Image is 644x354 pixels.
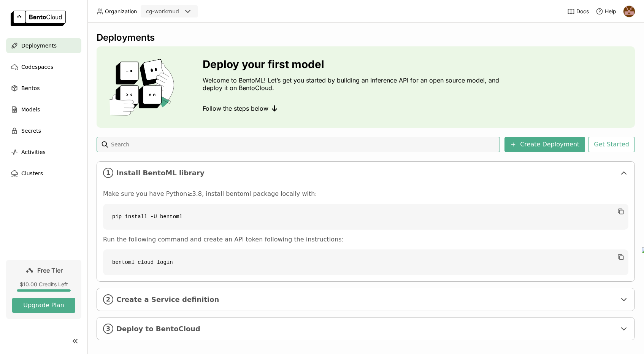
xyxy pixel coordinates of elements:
h3: Deploy your first model [203,58,503,70]
a: Docs [567,8,589,15]
img: cover onboarding [103,59,184,116]
span: Help [605,8,616,15]
a: Models [6,102,81,117]
a: Secrets [6,123,81,138]
p: Run the following command and create an API token following the instructions: [103,236,628,243]
span: Models [21,105,40,114]
span: Codespaces [21,62,53,71]
div: Help [596,8,616,15]
div: 1Install BentoML library [97,162,634,184]
span: Create a Service definition [116,295,616,304]
span: Organization [105,8,137,15]
span: Activities [21,148,46,157]
input: Search [110,138,497,151]
span: Deploy to BentoCloud [116,325,616,333]
span: Docs [576,8,589,15]
input: Selected cg-workmud. [180,8,181,16]
button: Upgrade Plan [12,298,75,313]
a: Codespaces [6,59,81,75]
button: Create Deployment [504,137,585,152]
p: Make sure you have Python≥3.8, install bentoml package locally with: [103,190,628,198]
i: 3 [103,324,113,334]
code: bentoml cloud login [103,249,628,275]
span: Free Tier [37,267,63,274]
i: 2 [103,294,113,305]
code: pip install -U bentoml [103,204,628,230]
div: $10.00 Credits Left [12,281,75,288]
a: Deployments [6,38,81,53]
img: Noel Derecki [623,6,635,17]
span: Clusters [21,169,43,178]
i: 1 [103,168,113,178]
span: Follow the steps below [203,105,268,112]
a: Bentos [6,81,81,96]
a: Activities [6,144,81,160]
span: Deployments [21,41,57,50]
span: Bentos [21,84,40,93]
span: Install BentoML library [116,169,616,177]
span: Secrets [21,126,41,135]
img: logo [11,11,66,26]
div: 3Deploy to BentoCloud [97,317,634,340]
div: cg-workmud [146,8,179,15]
p: Welcome to BentoML! Let’s get you started by building an Inference API for an open source model, ... [203,76,503,92]
a: Clusters [6,166,81,181]
a: Free Tier$10.00 Credits LeftUpgrade Plan [6,260,81,319]
button: Get Started [588,137,635,152]
div: 2Create a Service definition [97,288,634,311]
div: Deployments [97,32,635,43]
